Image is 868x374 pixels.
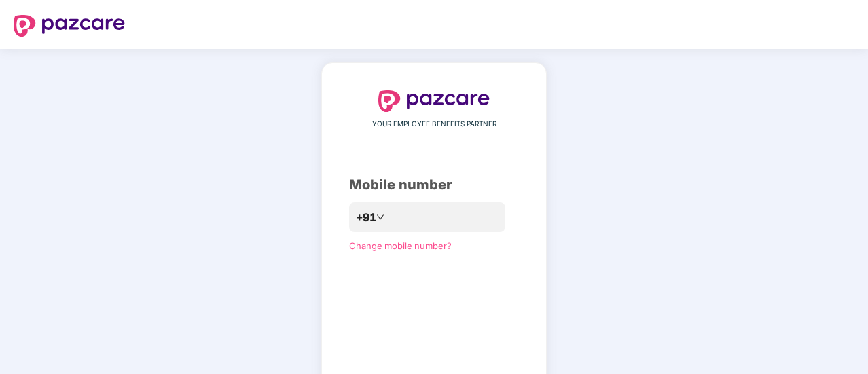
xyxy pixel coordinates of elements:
[349,240,452,251] a: Change mobile number?
[14,15,125,37] img: logo
[376,213,384,221] span: down
[349,174,519,195] div: Mobile number
[372,119,496,130] span: YOUR EMPLOYEE BENEFITS PARTNER
[356,209,376,226] span: +91
[378,90,490,112] img: logo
